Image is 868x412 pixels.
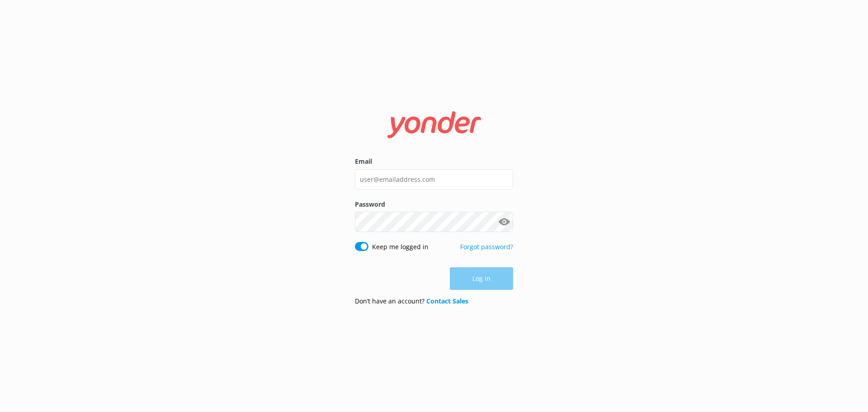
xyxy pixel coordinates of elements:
[372,242,429,252] label: Keep me logged in
[460,242,513,251] a: Forgot password?
[355,199,513,209] label: Password
[495,213,513,231] button: Show password
[426,297,468,305] a: Contact Sales
[355,296,468,306] p: Don’t have an account?
[355,156,513,166] label: Email
[355,169,513,189] input: user@emailaddress.com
